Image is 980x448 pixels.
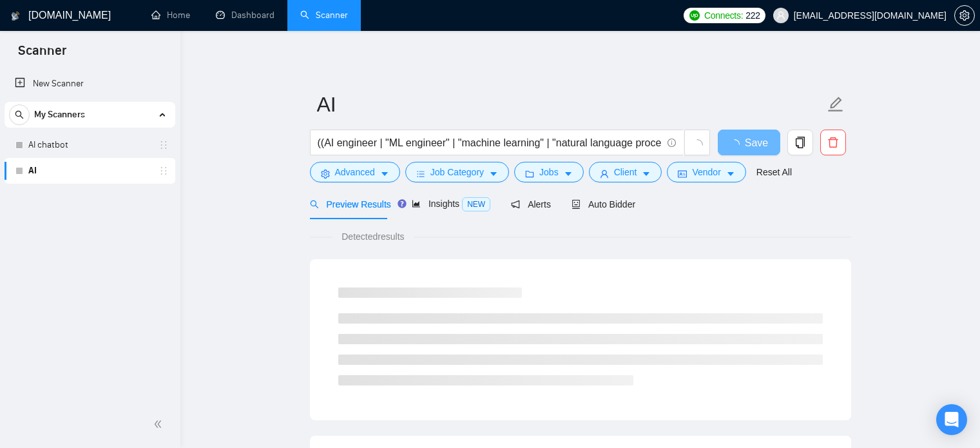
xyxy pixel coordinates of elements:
[15,71,165,97] a: New Scanner
[28,158,151,184] a: AI
[788,137,812,148] span: copy
[28,132,151,158] a: AI chatbot
[821,137,845,148] span: delete
[511,200,520,209] span: notification
[153,418,166,431] span: double-left
[335,165,375,179] span: Advanced
[412,199,490,209] span: Insights
[691,139,703,151] span: loading
[600,169,609,179] span: user
[564,169,573,179] span: caret-down
[689,10,700,21] img: upwork-logo.png
[405,162,509,182] button: barsJob Categorycaret-down
[10,110,29,119] span: search
[642,169,651,179] span: caret-down
[704,8,743,23] span: Connects:
[955,10,974,21] span: setting
[745,8,760,23] span: 222
[514,162,584,182] button: folderJobscaret-down
[936,404,967,435] div: Open Intercom Messenger
[34,102,85,128] span: My Scanners
[667,162,745,182] button: idcardVendorcaret-down
[572,199,635,209] span: Auto Bidder
[310,200,319,209] span: search
[756,165,792,179] a: Reset All
[318,135,662,151] input: Search Freelance Jobs...
[511,199,551,209] span: Alerts
[820,130,846,155] button: delete
[589,162,662,182] button: userClientcaret-down
[726,169,735,179] span: caret-down
[9,104,30,125] button: search
[380,169,389,179] span: caret-down
[416,169,425,179] span: bars
[729,139,745,150] span: loading
[332,229,413,244] span: Detected results
[151,10,190,21] a: homeHome
[310,199,391,209] span: Preview Results
[525,169,534,179] span: folder
[321,169,330,179] span: setting
[317,88,825,121] input: Scanner name...
[5,102,175,184] li: My Scanners
[776,11,785,20] span: user
[159,166,169,176] span: holder
[159,140,169,150] span: holder
[692,165,720,179] span: Vendor
[430,165,484,179] span: Job Category
[954,10,975,21] a: setting
[462,197,490,211] span: NEW
[954,5,975,26] button: setting
[827,96,844,113] span: edit
[787,130,813,155] button: copy
[668,139,676,147] span: info-circle
[539,165,559,179] span: Jobs
[11,6,20,26] img: logo
[412,199,421,208] span: area-chart
[678,169,687,179] span: idcard
[216,10,274,21] a: dashboardDashboard
[614,165,637,179] span: Client
[310,162,400,182] button: settingAdvancedcaret-down
[718,130,780,155] button: Save
[5,71,175,97] li: New Scanner
[396,198,408,209] div: Tooltip anchor
[489,169,498,179] span: caret-down
[8,41,77,68] span: Scanner
[300,10,348,21] a: searchScanner
[572,200,581,209] span: robot
[745,135,768,151] span: Save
